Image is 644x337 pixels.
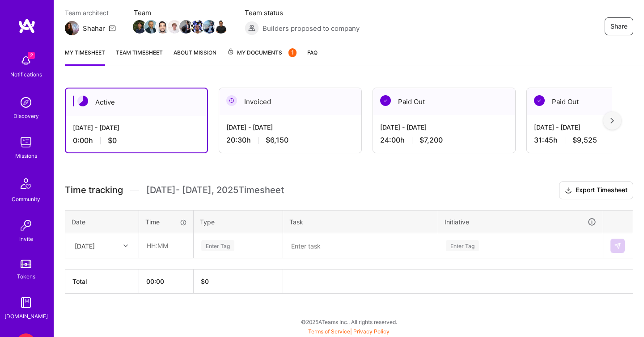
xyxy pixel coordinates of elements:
div: 1 [288,48,297,57]
button: Export Timesheet [559,181,633,199]
span: | [308,328,390,335]
th: 00:00 [139,270,194,294]
div: [DATE] - [DATE] [380,122,508,132]
span: $9,525 [572,135,597,145]
img: Team Architect [65,21,79,35]
a: Team Member Avatar [192,19,203,34]
span: [DATE] - [DATE] , 2025 Timesheet [146,185,284,196]
div: Notifications [10,70,42,79]
th: Total [65,270,139,294]
a: Team Member Avatar [203,19,215,34]
a: Team Member Avatar [157,19,169,34]
span: Team [134,8,227,17]
img: Invoiced [226,95,237,106]
a: About Mission [174,48,216,66]
a: My timesheet [65,48,105,66]
a: Team Member Avatar [145,19,157,34]
img: Team Member Avatar [168,20,181,34]
div: Enter Tag [446,239,479,253]
img: Team Member Avatar [203,20,216,34]
img: guide book [17,294,35,312]
img: Team Member Avatar [179,20,193,34]
th: Type [194,210,283,233]
img: Team Member Avatar [133,20,146,34]
a: Team Member Avatar [180,19,192,34]
i: icon Chevron [123,244,128,248]
div: 0:00 h [73,136,200,145]
div: [DATE] - [DATE] [73,123,200,132]
img: Community [15,173,37,194]
div: Community [12,194,40,204]
span: $7,200 [419,135,443,145]
div: Invoiced [219,88,361,115]
img: discovery [17,93,35,111]
div: Shahar [83,24,105,33]
img: Submit [614,242,621,249]
img: Invite [17,216,35,234]
th: Task [283,210,438,233]
div: Missions [15,151,37,160]
span: My Documents [227,48,297,58]
span: $0 [108,136,117,145]
span: $6,150 [266,135,288,145]
div: Invite [19,234,33,244]
a: Team timesheet [116,48,163,66]
span: Time tracking [65,185,123,196]
a: Team Member Avatar [215,19,227,34]
a: Team Member Avatar [134,19,145,34]
span: Builders proposed to company [263,24,360,33]
a: Terms of Service [308,328,350,335]
button: Share [605,17,633,35]
span: Team architect [65,8,116,17]
div: [DATE] [75,241,95,250]
img: Builders proposed to company [245,21,259,35]
img: Active [77,96,88,106]
img: Team Member Avatar [156,20,169,34]
div: 24:00 h [380,135,508,145]
i: icon Download [565,186,572,195]
div: Paid Out [373,88,515,115]
div: Time [145,217,187,227]
i: icon Mail [109,25,116,32]
div: Tokens [17,272,35,281]
img: logo [18,18,36,34]
div: [DOMAIN_NAME] [4,312,48,321]
img: Team Member Avatar [214,20,228,34]
div: 20:30 h [226,135,354,145]
img: Paid Out [380,95,391,106]
a: Privacy Policy [353,328,390,335]
img: tokens [21,260,31,268]
img: bell [17,52,35,70]
a: My Documents1 [227,48,297,66]
span: Share [610,22,627,31]
img: right [610,118,614,124]
div: Initiative [445,217,597,227]
img: teamwork [17,133,35,151]
img: Team Member Avatar [191,20,204,34]
div: Active [66,88,207,116]
div: Enter Tag [201,239,234,253]
a: Team Member Avatar [169,19,180,34]
input: HH:MM [140,234,193,257]
span: $ 0 [201,278,209,285]
span: Team status [245,8,360,17]
span: 2 [28,52,35,59]
img: Team Member Avatar [144,20,158,34]
th: Date [65,210,139,233]
div: © 2025 ATeams Inc., All rights reserved. [54,311,644,333]
div: [DATE] - [DATE] [226,122,354,132]
img: Paid Out [534,95,545,106]
a: FAQ [307,48,318,66]
div: Discovery [13,111,39,121]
